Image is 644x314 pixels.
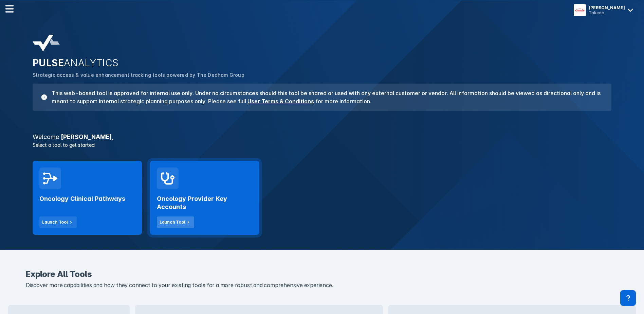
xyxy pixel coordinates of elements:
img: pulse-analytics-logo [33,35,60,52]
p: Discover more capabilities and how they connect to your existing tools for a more robust and comp... [26,281,618,290]
a: Oncology Clinical PathwaysLaunch Tool [33,161,142,235]
img: menu--horizontal.svg [5,5,14,13]
div: Takeda [589,10,625,15]
button: Launch Tool [157,216,194,228]
h2: Explore All Tools [26,270,618,278]
h2: Oncology Provider Key Accounts [157,195,253,211]
span: ANALYTICS [64,57,119,69]
p: Strategic access & value enhancement tracking tools powered by The Dedham Group [33,71,611,79]
p: Select a tool to get started: [29,141,615,149]
button: Launch Tool [39,216,77,228]
span: Welcome [33,133,59,140]
div: Launch Tool [160,219,185,225]
a: Oncology Provider Key AccountsLaunch Tool [150,161,259,235]
div: Launch Tool [42,219,68,225]
div: [PERSON_NAME] [589,5,625,10]
div: Contact Support [620,290,636,306]
a: User Terms & Conditions [247,98,314,105]
img: menu button [575,5,585,15]
h3: This web-based tool is approved for internal use only. Under no circumstances should this tool be... [48,89,603,105]
h2: PULSE [33,57,611,69]
h2: Oncology Clinical Pathways [39,195,125,203]
h3: [PERSON_NAME] , [29,134,615,140]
